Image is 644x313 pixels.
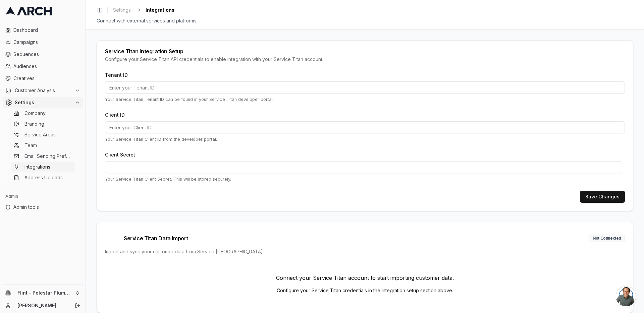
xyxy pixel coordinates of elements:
[24,131,56,138] span: Service Areas
[3,37,83,48] a: Campaigns
[3,73,83,84] a: Creatives
[105,81,625,93] input: Enter your Tenant ID
[105,248,625,255] div: Import and sync your customer data from Service [GEOGRAPHIC_DATA]
[3,97,83,108] button: Settings
[580,191,625,203] button: Save Changes
[3,61,83,72] a: Audiences
[24,153,72,160] span: Email Sending Preferences
[105,136,625,142] p: Your Service Titan Client ID from the developer portal.
[105,96,625,103] p: Your Service Titan Tenant ID can be found in your Service Titan developer portal.
[3,202,83,212] a: Admin tools
[3,25,83,36] a: Dashboard
[105,230,121,246] img: Service Titan logo
[17,302,67,309] a: [PERSON_NAME]
[11,130,75,139] a: Service Areas
[105,287,625,294] p: Configure your Service Titan credentials in the integration setup section above.
[11,173,75,182] a: Address Uploads
[15,87,72,94] span: Customer Analysis
[105,49,625,54] div: Service Titan Integration Setup
[589,235,625,242] div: Not Connected
[11,109,75,118] a: Company
[11,141,75,150] a: Team
[3,288,83,298] button: Flint - Polestar Plumbing, Heating, & Air Conditioning
[113,7,131,13] span: Settings
[24,110,46,117] span: Company
[105,274,625,282] p: Connect your Service Titan account to start importing customer data.
[13,63,80,70] span: Audiences
[105,152,135,158] label: Client Secret
[105,72,128,78] label: Tenant ID
[13,39,80,46] span: Campaigns
[105,121,625,133] input: Enter your Client ID
[616,286,636,306] a: Open chat
[11,151,75,161] a: Email Sending Preferences
[105,176,625,182] p: Your Service Titan Client Secret. This will be stored securely.
[97,17,633,24] div: Connect with external services and platforms
[24,164,50,170] span: Integrations
[24,174,63,181] span: Address Uploads
[3,191,83,202] div: Admin
[13,75,80,82] span: Creatives
[3,49,83,60] a: Sequences
[73,301,82,310] button: Log out
[13,204,80,210] span: Admin tools
[24,142,37,149] span: Team
[17,290,72,296] span: Flint - Polestar Plumbing, Heating, & Air Conditioning
[13,51,80,58] span: Sequences
[110,5,133,15] a: Settings
[105,230,188,246] span: Service Titan Data Import
[110,5,174,15] nav: breadcrumb
[105,112,125,118] label: Client ID
[13,27,80,34] span: Dashboard
[146,7,174,13] span: Integrations
[11,119,75,129] a: Branding
[15,99,72,106] span: Settings
[11,162,75,172] a: Integrations
[3,85,83,96] button: Customer Analysis
[24,121,44,127] span: Branding
[105,56,625,63] div: Configure your Service Titan API credentials to enable integration with your Service Titan account.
